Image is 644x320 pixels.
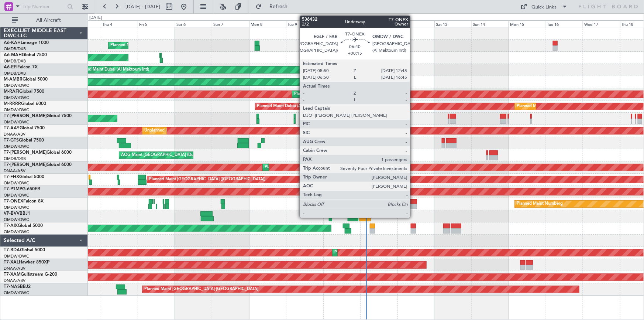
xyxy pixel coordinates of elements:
div: Sat 6 [175,20,212,27]
a: OMDW/DWC [4,205,29,210]
span: T7-NAS [4,285,20,289]
div: [DATE] [89,15,102,21]
span: T7-FHX [4,175,19,179]
div: Planned Maint Dubai (Al Maktoum Intl) [517,101,589,112]
a: M-RRRRGlobal 6000 [4,102,46,106]
div: Planned Maint Nurnberg [517,198,563,210]
div: Planned Maint [GEOGRAPHIC_DATA]-[GEOGRAPHIC_DATA] [144,284,258,295]
div: Wed 10 [323,20,361,27]
span: T7-GTS [4,138,19,143]
a: OMDW/DWC [4,119,29,125]
a: OMDW/DWC [4,107,29,113]
a: M-AMBRGlobal 5000 [4,77,48,82]
div: Planned Maint Dubai (Al Maktoum Intl) [257,101,330,112]
a: T7-ONEXFalcon 8X [4,199,44,204]
a: T7-AIXGlobal 5000 [4,224,43,228]
span: T7-XAM [4,272,21,277]
span: M-RRRR [4,102,21,106]
a: T7-FHXGlobal 5000 [4,175,44,179]
a: OMDB/DXB [4,58,26,64]
span: T7-AAY [4,126,20,130]
a: OMDW/DWC [4,229,29,235]
a: DNAA/ABV [4,168,25,174]
div: Unplanned Maint [GEOGRAPHIC_DATA] (Al Maktoum Intl) [144,125,254,136]
div: Planned Maint Dubai (Al Maktoum Intl) [294,89,367,100]
div: Mon 15 [509,20,546,27]
div: Sun 7 [212,20,249,27]
span: T7-AIX [4,224,18,228]
a: OMDW/DWC [4,290,29,296]
a: T7-BDAGlobal 5000 [4,248,45,252]
input: Trip Number [23,1,65,12]
span: All Aircraft [19,18,78,23]
a: A6-EFIFalcon 7X [4,65,38,69]
span: M-RAFI [4,89,19,94]
div: Planned Maint Dubai (Al Maktoum Intl) [76,64,149,75]
div: Tue 16 [546,20,583,27]
button: Quick Links [517,1,572,13]
a: T7-GTSGlobal 7500 [4,138,44,143]
a: DNAA/ABV [4,266,25,271]
div: Mon 8 [249,20,286,27]
a: DNAA/ABV [4,132,25,137]
span: T7-[PERSON_NAME] [4,163,47,167]
a: OMDW/DWC [4,193,29,198]
div: Fri 12 [397,20,435,27]
div: Sat 13 [434,20,472,27]
a: T7-XALHawker 850XP [4,260,49,265]
div: Planned Maint Dubai (Al Maktoum Intl) [265,162,337,173]
div: Tue 9 [286,20,323,27]
a: OMDB/DXB [4,156,26,161]
div: Planned Maint Dubai (Al Maktoum Intl) [334,247,407,258]
a: A6-KAHLineage 1000 [4,41,49,45]
span: M-AMBR [4,77,23,82]
span: T7-XAL [4,260,19,265]
div: Wed 17 [583,20,620,27]
span: A6-MAH [4,53,22,57]
div: Planned Maint [GEOGRAPHIC_DATA] ([GEOGRAPHIC_DATA]) [342,198,458,210]
a: OMDB/DXB [4,46,26,52]
a: T7-[PERSON_NAME]Global 6000 [4,150,72,155]
a: A6-MAHGlobal 7500 [4,53,47,57]
div: Sun 14 [472,20,509,27]
a: OMDW/DWC [4,217,29,222]
a: T7-[PERSON_NAME]Global 6000 [4,163,72,167]
a: OMDW/DWC [4,253,29,259]
span: VP-BVV [4,211,20,216]
a: OMDB/DXB [4,71,26,76]
button: Refresh [252,1,296,13]
button: All Aircraft [8,14,80,26]
span: T7-BDA [4,248,20,252]
div: Planned Maint Dubai (Al Maktoum Intl) [110,40,183,51]
a: OMDW/DWC [4,144,29,149]
div: Planned Maint [GEOGRAPHIC_DATA] ([GEOGRAPHIC_DATA]) [149,174,265,185]
a: OMDW/DWC [4,83,29,88]
a: M-RAFIGlobal 7500 [4,89,44,94]
div: Fri 5 [138,20,175,27]
a: DNAA/ABV [4,278,25,283]
span: T7-P1MP [4,187,22,191]
span: A6-KAH [4,41,21,45]
span: T7-[PERSON_NAME] [4,114,47,118]
span: A6-EFI [4,65,17,69]
a: OMDW/DWC [4,180,29,186]
a: OMDW/DWC [4,95,29,101]
span: [DATE] - [DATE] [125,3,160,10]
div: Thu 11 [360,20,397,27]
a: VP-BVVBBJ1 [4,211,30,216]
span: Refresh [263,4,294,9]
a: T7-[PERSON_NAME]Global 7500 [4,114,72,118]
a: T7-XAMGulfstream G-200 [4,272,57,277]
span: T7-[PERSON_NAME] [4,150,47,155]
a: T7-NASBBJ2 [4,285,31,289]
div: AOG Maint [GEOGRAPHIC_DATA] (Dubai Intl) [121,150,207,161]
div: Thu 4 [101,20,138,27]
div: Quick Links [532,4,557,11]
span: T7-ONEX [4,199,23,204]
a: T7-P1MPG-650ER [4,187,40,191]
a: T7-AAYGlobal 7500 [4,126,45,130]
